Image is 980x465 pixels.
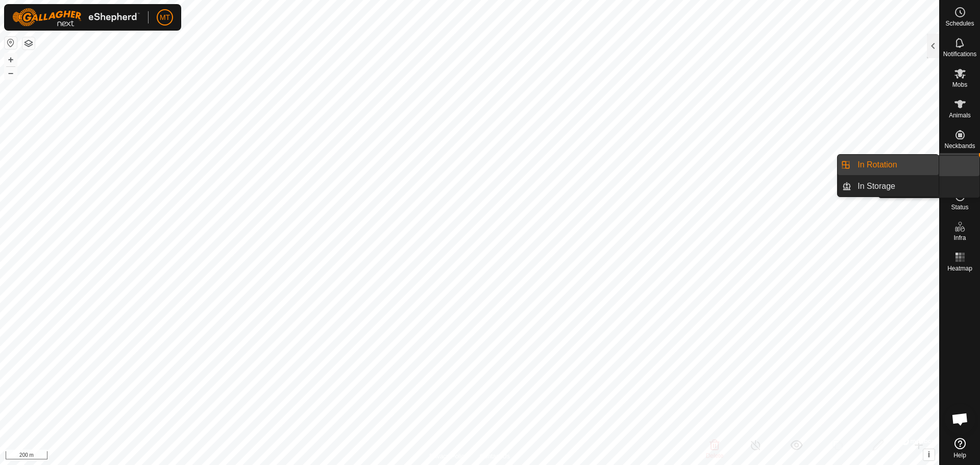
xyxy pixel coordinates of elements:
div: Open chat [945,404,975,434]
span: Notifications [943,51,976,57]
button: – [5,67,17,79]
li: In Rotation [838,155,939,175]
span: In Rotation [857,159,897,171]
span: Status [951,204,968,210]
span: In Storage [857,180,895,192]
span: Schedules [945,20,974,27]
li: In Storage [838,176,939,197]
span: Help [953,452,966,458]
button: Map Layers [22,37,35,50]
a: Contact Us [480,452,510,461]
button: + [5,54,17,66]
button: Reset Map [5,37,17,49]
span: Neckbands [944,143,975,149]
a: Privacy Policy [429,452,468,461]
span: i [928,450,930,459]
img: Gallagher Logo [12,8,140,27]
a: In Rotation [851,155,939,175]
span: Heatmap [947,265,972,272]
a: Help [940,434,980,462]
a: In Storage [851,176,939,197]
span: MT [160,12,170,23]
span: Mobs [952,82,967,88]
span: Animals [949,112,971,118]
span: Infra [953,235,966,241]
button: i [923,449,935,460]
